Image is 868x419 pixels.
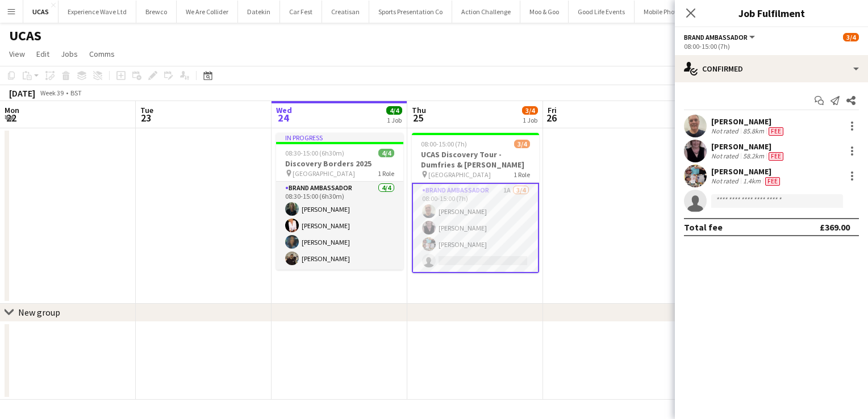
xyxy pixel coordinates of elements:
[9,87,35,99] div: [DATE]
[387,116,402,124] div: 1 Job
[763,177,782,186] div: Crew has different fees then in role
[412,105,426,115] span: Thu
[136,1,177,23] button: Brewco
[711,152,741,161] div: Not rated
[569,1,635,23] button: Good Life Events
[18,307,60,318] div: New group
[37,89,66,97] span: Week 39
[452,1,520,23] button: Action Challenge
[276,158,403,169] h3: Discovery Borders 2025
[9,49,25,59] span: View
[412,149,539,170] h3: UCAS Discovery Tour - Dumfries & [PERSON_NAME]
[684,33,757,41] button: Brand Ambassador
[378,149,394,157] span: 4/4
[711,166,782,177] div: [PERSON_NAME]
[276,133,403,142] div: In progress
[177,1,238,23] button: We Are Collider
[369,1,452,23] button: Sports Presentation Co
[684,42,859,51] div: 08:00-15:00 (7h)
[5,105,19,115] span: Mon
[32,47,54,61] a: Edit
[140,105,153,115] span: Tue
[765,177,780,186] span: Fee
[684,221,723,233] div: Total fee
[522,106,538,115] span: 3/4
[711,177,741,186] div: Not rated
[711,116,786,127] div: [PERSON_NAME]
[285,149,344,157] span: 08:30-15:00 (6h30m)
[59,1,136,23] button: Experience Wave Ltd
[23,1,59,23] button: UCAS
[386,106,402,115] span: 4/4
[139,111,153,124] span: 23
[675,55,868,82] div: Confirmed
[741,152,766,161] div: 58.2km
[85,47,119,61] a: Comms
[56,47,82,61] a: Jobs
[741,177,763,186] div: 1.4km
[412,183,539,273] app-card-role: Brand Ambassador1A3/408:00-15:00 (7h)[PERSON_NAME][PERSON_NAME][PERSON_NAME]
[61,49,78,59] span: Jobs
[766,127,786,136] div: Crew has different fees then in role
[711,127,741,136] div: Not rated
[711,141,786,152] div: [PERSON_NAME]
[238,1,280,23] button: Datekin
[548,105,557,115] span: Fri
[412,133,539,273] app-job-card: 08:00-15:00 (7h)3/4UCAS Discovery Tour - Dumfries & [PERSON_NAME] [GEOGRAPHIC_DATA]1 RoleBrand Am...
[523,116,537,124] div: 1 Job
[276,182,403,270] app-card-role: Brand Ambassador4/408:30-15:00 (6h30m)[PERSON_NAME][PERSON_NAME][PERSON_NAME][PERSON_NAME]
[410,111,426,124] span: 25
[520,1,569,23] button: Moo & Goo
[89,49,115,59] span: Comms
[514,170,530,179] span: 1 Role
[276,105,292,115] span: Wed
[820,221,850,233] div: £369.00
[70,89,82,97] div: BST
[741,127,766,136] div: 85.8km
[635,1,771,23] button: Mobile Photo Booth [GEOGRAPHIC_DATA]
[378,169,394,178] span: 1 Role
[769,127,783,136] span: Fee
[546,111,557,124] span: 26
[766,152,786,161] div: Crew has different fees then in role
[280,1,322,23] button: Car Fest
[421,140,467,148] span: 08:00-15:00 (7h)
[3,111,19,124] span: 22
[769,152,783,161] span: Fee
[36,49,49,59] span: Edit
[684,33,748,41] span: Brand Ambassador
[675,6,868,20] h3: Job Fulfilment
[276,133,403,270] app-job-card: In progress08:30-15:00 (6h30m)4/4Discovery Borders 2025 [GEOGRAPHIC_DATA]1 RoleBrand Ambassador4/...
[843,33,859,41] span: 3/4
[322,1,369,23] button: Creatisan
[9,27,41,44] h1: UCAS
[274,111,292,124] span: 24
[428,170,491,179] span: [GEOGRAPHIC_DATA]
[514,140,530,148] span: 3/4
[293,169,355,178] span: [GEOGRAPHIC_DATA]
[5,47,30,61] a: View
